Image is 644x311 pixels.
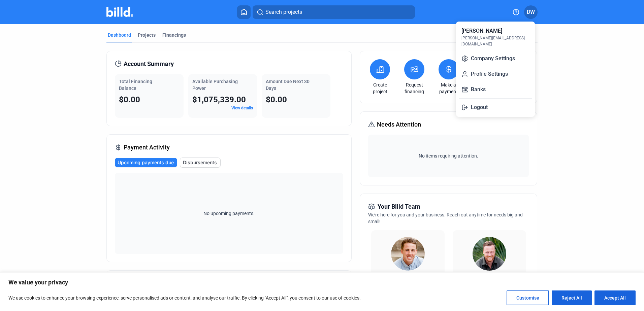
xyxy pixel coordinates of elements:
button: Company Settings [459,52,532,65]
p: We value your privacy [8,278,636,286]
div: [PERSON_NAME][EMAIL_ADDRESS][DOMAIN_NAME] [461,35,529,47]
button: Logout [459,101,532,114]
button: Banks [459,83,532,96]
div: [PERSON_NAME] [461,27,502,35]
button: Reject All [552,290,592,305]
p: We use cookies to enhance your browsing experience, serve personalised ads or content, and analys... [8,294,361,302]
button: Accept All [594,290,636,305]
button: Profile Settings [459,67,532,81]
button: Customise [507,290,549,305]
